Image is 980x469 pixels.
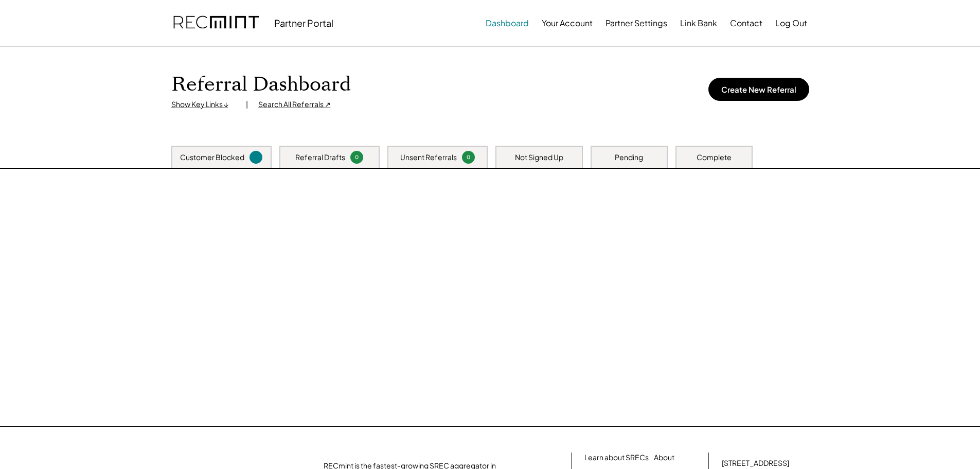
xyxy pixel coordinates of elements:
button: Link Bank [680,13,717,33]
div: Complete [697,152,732,163]
button: Log Out [775,13,807,33]
a: Learn about SRECs [584,453,649,463]
div: Unsent Referrals [400,152,457,163]
div: Partner Portal [274,17,333,29]
button: Contact [730,13,762,33]
div: Pending [615,152,643,163]
button: Partner Settings [605,13,667,33]
div: Not Signed Up [515,152,563,163]
img: recmint-logotype%403x.png [173,6,259,41]
button: Dashboard [486,13,529,33]
div: Show Key Links ↓ [171,99,236,110]
div: | [246,99,248,110]
div: Customer Blocked [180,152,244,163]
div: Referral Drafts [295,152,345,163]
h1: Referral Dashboard [171,73,351,97]
button: Create New Referral [708,78,809,101]
button: Your Account [542,13,593,33]
div: [STREET_ADDRESS] [722,458,789,468]
a: About [654,453,674,463]
div: Search All Referrals ↗ [258,99,331,110]
div: 0 [464,153,473,161]
div: 0 [352,153,362,161]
